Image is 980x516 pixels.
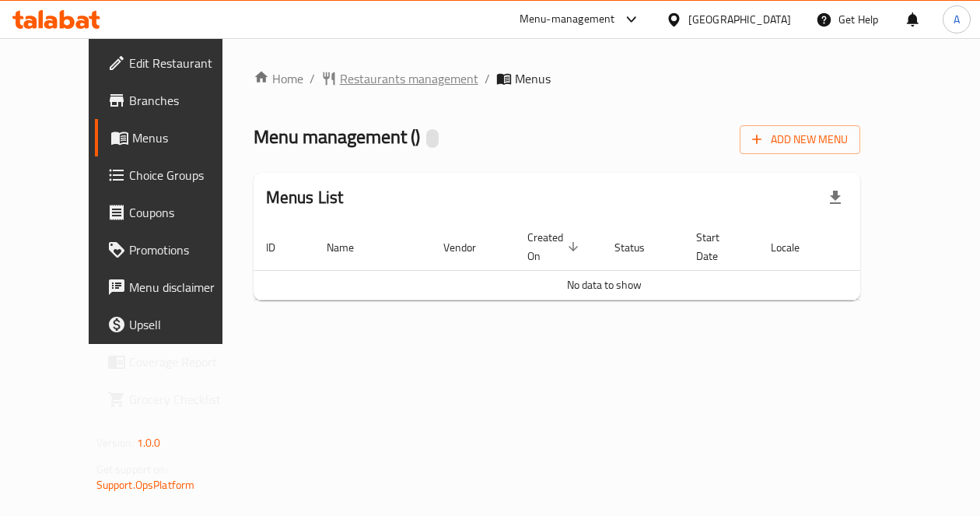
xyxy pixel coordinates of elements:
th: Actions [838,223,955,271]
span: Promotions [129,240,240,259]
span: Menu disclaimer [129,278,240,297]
span: Locale [771,238,820,257]
nav: breadcrumb [254,69,861,88]
span: Vendor [443,238,496,257]
div: [GEOGRAPHIC_DATA] [688,11,791,28]
a: Upsell [95,306,252,343]
span: Choice Groups [129,166,240,184]
span: Coupons [129,203,240,222]
span: Menus [132,128,240,147]
span: Branches [129,91,240,110]
a: Grocery Checklist [95,381,252,418]
span: Status [614,238,665,257]
span: Start Date [696,228,740,265]
span: Name [327,238,374,257]
span: Restaurants management [340,69,478,88]
a: Edit Restaurant [95,44,252,82]
li: / [485,69,490,88]
h2: Menus List [266,186,344,209]
table: enhanced table [254,223,955,300]
span: ID [266,238,296,257]
span: No data to show [567,275,642,295]
span: A [954,11,960,28]
a: Menus [95,119,252,156]
a: Coverage Report [95,343,252,381]
span: Menus [515,69,551,88]
span: Get support on: [96,459,168,479]
div: Menu-management [520,10,615,29]
a: Branches [95,82,252,119]
a: Coupons [95,194,252,231]
span: Grocery Checklist [129,390,240,409]
span: Created On [527,228,583,265]
span: Coverage Report [129,353,240,371]
span: Edit Restaurant [129,54,240,72]
li: / [310,69,315,88]
button: Add New Menu [740,125,860,154]
div: Export file [817,179,854,216]
a: Choice Groups [95,156,252,194]
span: 1.0.0 [137,433,161,453]
span: Add New Menu [752,130,848,149]
a: Promotions [95,231,252,269]
a: Home [254,69,303,88]
a: Support.OpsPlatform [96,475,195,495]
a: Menu disclaimer [95,269,252,306]
span: Version: [96,433,135,453]
span: Menu management ( ) [254,119,420,154]
a: Restaurants management [321,69,478,88]
span: Upsell [129,315,240,334]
